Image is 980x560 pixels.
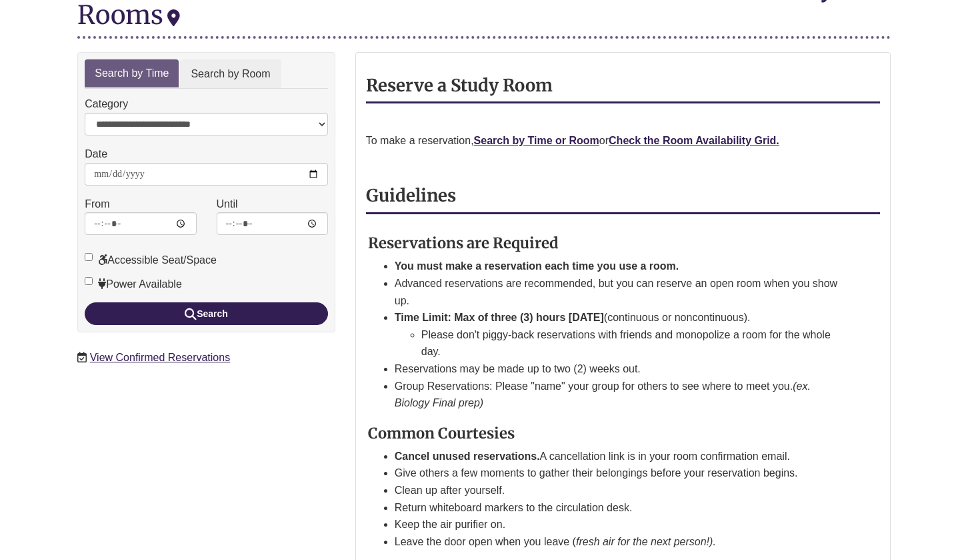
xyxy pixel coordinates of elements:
[395,360,848,378] li: Reservations may be made up to two (2) weeks out.
[85,196,109,213] label: From
[85,59,179,88] a: Search by Time
[85,277,93,285] input: Power Available
[368,424,515,443] strong: Common Courtesies
[180,59,281,89] a: Search by Room
[395,533,848,551] li: Leave the door open when you leave (
[85,95,128,113] label: Category
[366,132,880,150] p: To make a reservation, or
[395,275,848,309] li: Advanced reservations are recommended, but you can reserve an open room when you show up.
[368,234,559,252] strong: Reservations are Required
[395,465,848,482] li: Give others a few moments to gather their belongings before your reservation begins.
[395,448,848,465] li: A cancellation link is in your room confirmation email.
[85,276,182,293] label: Power Available
[85,253,93,261] input: Accessible Seat/Space
[85,302,328,325] button: Search
[395,499,848,517] li: Return whiteboard markers to the circulation desk.
[395,378,848,412] li: Group Reservations: Please "name" your group for others to see where to meet you.
[395,451,540,462] strong: Cancel unused reservations.
[395,482,848,499] li: Clean up after yourself.
[395,516,848,533] li: Keep the air purifier on.
[474,135,599,146] a: Search by Time or Room
[217,196,238,213] label: Until
[366,185,456,206] strong: Guidelines
[576,536,716,547] em: fresh air for the next person!).
[421,326,848,360] li: Please don't piggy-back reservations with friends and monopolize a room for the whole day.
[90,352,230,363] a: View Confirmed Reservations
[85,252,217,269] label: Accessible Seat/Space
[609,135,779,146] a: Check the Room Availability Grid.
[395,312,604,323] strong: Time Limit: Max of three (3) hours [DATE]
[366,75,553,96] strong: Reserve a Study Room
[395,309,848,360] li: (continuous or noncontinuous).
[395,260,679,272] strong: You must make a reservation each time you use a room.
[85,146,107,163] label: Date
